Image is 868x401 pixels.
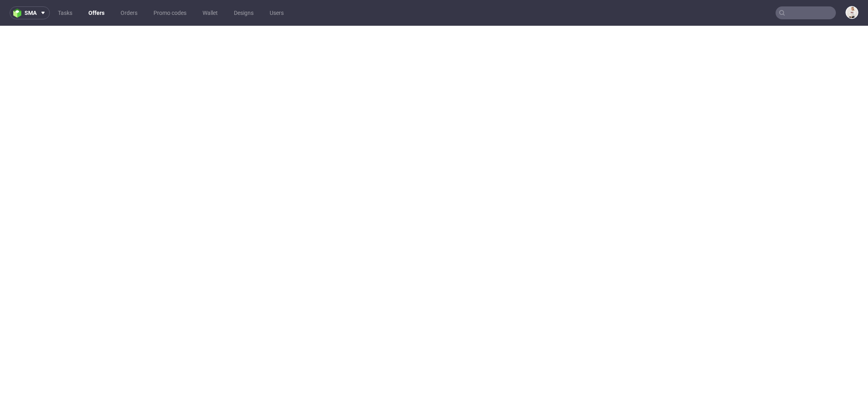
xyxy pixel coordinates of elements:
a: Offers [84,6,109,19]
a: Users [265,6,289,19]
a: Designs [229,6,258,19]
button: sma [10,6,50,19]
span: sma [25,10,37,16]
img: logo [13,8,25,18]
a: Promo codes [149,6,191,19]
a: Wallet [198,6,223,19]
img: Mari Fok [846,7,858,18]
a: Orders [116,6,142,19]
a: Tasks [53,6,77,19]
